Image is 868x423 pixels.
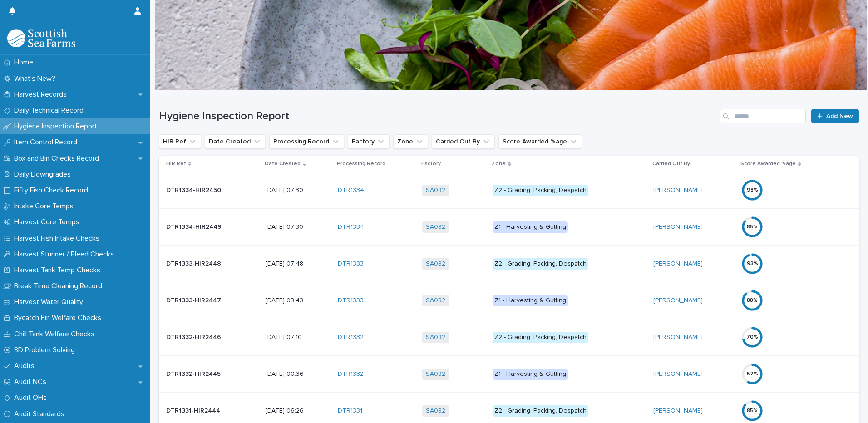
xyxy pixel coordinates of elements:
a: [PERSON_NAME] [653,297,703,305]
div: Z2 - Grading, Packing, Despatch [493,332,588,343]
a: DTR1333 [338,260,364,268]
p: Processing Record [337,159,385,169]
p: DTR1334-HIR2450 [166,185,223,194]
img: mMrefqRFQpe26GRNOUkG [7,29,75,47]
div: Z1 - Harvesting & Gutting [493,369,568,380]
tr: DTR1334-HIR2449DTR1334-HIR2449 [DATE] 07:30DTR1334 SA082 Z1 - Harvesting & Gutting[PERSON_NAME] 85% [159,209,859,246]
tr: DTR1334-HIR2450DTR1334-HIR2450 [DATE] 07:30DTR1334 SA082 Z2 - Grading, Packing, Despatch[PERSON_N... [159,172,859,209]
h1: Hygiene Inspection Report [159,110,716,123]
p: [DATE] 07:48 [266,260,330,268]
p: Audit Standards [10,410,72,418]
tr: DTR1332-HIR2445DTR1332-HIR2445 [DATE] 00:36DTR1332 SA082 Z1 - Harvesting & Gutting[PERSON_NAME] 57% [159,356,859,393]
p: Score Awarded %age [740,159,796,169]
tr: DTR1333-HIR2447DTR1333-HIR2447 [DATE] 03:43DTR1333 SA082 Z1 - Harvesting & Gutting[PERSON_NAME] 88% [159,282,859,319]
p: Hygiene Inspection Report [10,122,104,131]
p: DTR1332-HIR2446 [166,332,223,341]
p: HIR Ref [166,159,186,169]
button: Date Created [205,134,266,149]
p: Box and Bin Checks Record [10,154,106,163]
p: What's New? [10,74,63,83]
tr: DTR1333-HIR2448DTR1333-HIR2448 [DATE] 07:48DTR1333 SA082 Z2 - Grading, Packing, Despatch[PERSON_N... [159,246,859,282]
a: SA082 [426,334,445,341]
p: Harvest Records [10,90,74,99]
div: 98 % [741,187,763,193]
div: 85 % [741,224,763,230]
a: SA082 [426,370,445,378]
a: DTR1331 [338,407,362,415]
a: [PERSON_NAME] [653,370,703,378]
p: 8D Problem Solving [10,346,82,354]
p: Home [10,58,40,67]
p: Intake Core Temps [10,202,81,211]
p: Carried Out By [652,159,690,169]
button: Factory [348,134,390,149]
div: 93 % [741,261,763,267]
p: Audit NCs [10,378,54,386]
a: [PERSON_NAME] [653,407,703,415]
p: Zone [492,159,506,169]
p: Harvest Core Temps [10,218,87,226]
div: Z2 - Grading, Packing, Despatch [493,258,588,270]
p: Harvest Tank Temp Checks [10,266,108,275]
p: DTR1331-HIR2444 [166,405,222,415]
a: SA082 [426,223,445,231]
div: Z1 - Harvesting & Gutting [493,295,568,306]
button: Processing Record [269,134,344,149]
p: Audit OFIs [10,393,54,402]
p: [DATE] 00:36 [266,370,330,378]
p: Harvest Fish Intake Checks [10,234,107,243]
a: DTR1334 [338,223,364,231]
p: [DATE] 03:43 [266,297,330,305]
p: Factory [421,159,441,169]
p: [DATE] 06:26 [266,407,330,415]
button: Zone [393,134,428,149]
div: 57 % [741,371,763,377]
a: [PERSON_NAME] [653,260,703,268]
a: [PERSON_NAME] [653,187,703,194]
a: SA082 [426,187,445,194]
div: 70 % [741,334,763,340]
div: Z1 - Harvesting & Gutting [493,221,568,233]
a: SA082 [426,407,445,415]
a: [PERSON_NAME] [653,334,703,341]
p: DTR1333-HIR2448 [166,258,223,268]
p: Harvest Stunner / Bleed Checks [10,250,121,259]
a: Add New [811,109,859,123]
p: Harvest Water Quality [10,298,90,306]
p: [DATE] 07:30 [266,223,330,231]
tr: DTR1332-HIR2446DTR1332-HIR2446 [DATE] 07:10DTR1332 SA082 Z2 - Grading, Packing, Despatch[PERSON_N... [159,319,859,356]
p: Audits [10,362,42,370]
p: Daily Downgrades [10,170,78,179]
div: 88 % [741,297,763,304]
p: DTR1332-HIR2445 [166,369,222,378]
p: Bycatch Bin Welfare Checks [10,314,108,322]
p: DTR1333-HIR2447 [166,295,223,305]
div: Z2 - Grading, Packing, Despatch [493,405,588,417]
button: Score Awarded %age [498,134,582,149]
span: Add New [826,113,853,119]
p: [DATE] 07:10 [266,334,330,341]
p: Item Control Record [10,138,84,147]
p: Chill Tank Welfare Checks [10,330,102,339]
div: Z2 - Grading, Packing, Despatch [493,185,588,196]
input: Search [720,109,806,123]
div: 85 % [741,408,763,414]
p: DTR1334-HIR2449 [166,221,223,231]
a: DTR1333 [338,297,364,305]
button: HIR Ref [159,134,201,149]
p: Daily Technical Record [10,106,91,115]
p: Break Time Cleaning Record [10,282,109,290]
a: SA082 [426,297,445,305]
p: Date Created [265,159,301,169]
p: [DATE] 07:30 [266,187,330,194]
a: DTR1332 [338,334,364,341]
a: SA082 [426,260,445,268]
a: [PERSON_NAME] [653,223,703,231]
button: Carried Out By [432,134,495,149]
a: DTR1334 [338,187,364,194]
p: Fifty Fish Check Record [10,186,95,195]
a: DTR1332 [338,370,364,378]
